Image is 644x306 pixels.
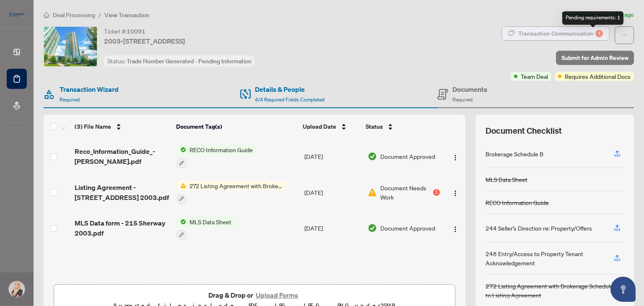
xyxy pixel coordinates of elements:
[501,26,610,41] button: Transaction Communication1
[595,30,603,37] div: 1
[518,27,603,40] div: Transaction Communication
[486,281,624,300] div: 272 Listing Agreement with Brokerage Schedule A to Listing Agreement
[186,217,235,226] span: MLS Data Sheet
[208,290,301,301] span: Drag & Drop or
[521,72,548,81] span: Team Deal
[7,10,27,19] img: logo
[177,181,286,204] button: Status Icon272 Listing Agreement with Brokerage Schedule A to Listing Agreement
[561,10,634,20] article: Transaction saved a day ago
[104,36,185,46] span: 2003-[STREET_ADDRESS]
[452,84,487,94] h4: Documents
[368,152,377,161] img: Document Status
[486,149,543,158] div: Brokerage Schedule B
[366,122,383,131] span: Status
[301,210,364,246] td: [DATE]
[253,290,301,301] button: Upload Forms
[486,223,592,233] div: 244 Seller’s Direction re: Property/Offers
[368,188,377,197] img: Document Status
[452,190,459,197] img: Logo
[177,145,256,168] button: Status IconRECO Information Guide
[486,249,604,267] div: 248 Entry/Access to Property Tenant Acknowledgement
[71,115,173,138] th: (3) File Name
[104,55,255,67] div: Status:
[53,11,95,19] span: Deal Processing
[562,11,623,25] div: Pending requirements: 1
[299,115,362,138] th: Upload Date
[177,217,235,240] button: Status IconMLS Data Sheet
[255,84,325,94] h4: Details & People
[449,150,462,163] button: Logo
[380,223,435,233] span: Document Approved
[75,146,170,166] span: Reco_Information_Guide_-[PERSON_NAME].pdf
[173,115,300,138] th: Document Tag(s)
[44,12,49,18] span: home
[104,11,149,19] span: View Transaction
[75,182,170,202] span: Listing Agreement - [STREET_ADDRESS] 2003.pdf
[449,221,462,235] button: Logo
[127,28,145,35] span: 10091
[60,96,80,103] span: Required
[303,122,336,131] span: Upload Date
[561,51,628,65] span: Submit for Admin Review
[75,218,170,238] span: MLS Data form - 215 Sherway 2003.pdf
[99,10,101,20] li: /
[255,96,325,103] span: 4/4 Required Fields Completed
[452,96,473,103] span: Required
[44,27,97,66] img: IMG-W12404130_1.jpg
[449,186,462,199] button: Logo
[301,138,364,174] td: [DATE]
[380,183,431,202] span: Document Needs Work
[177,181,186,190] img: Status Icon
[104,26,145,36] div: Ticket #:
[486,125,562,137] span: Document Checklist
[486,175,527,184] div: MLS Data Sheet
[433,189,440,196] div: 1
[301,174,364,210] td: [DATE]
[60,84,119,94] h4: Transaction Wizard
[380,152,435,161] span: Document Approved
[186,145,256,154] span: RECO Information Guide
[610,277,636,302] button: Open asap
[75,122,111,131] span: (3) File Name
[556,51,634,65] button: Submit for Admin Review
[621,32,627,38] span: ellipsis
[177,145,186,154] img: Status Icon
[9,281,25,297] img: Profile Icon
[452,226,459,233] img: Logo
[486,198,549,207] div: RECO Information Guide
[368,223,377,233] img: Document Status
[186,181,286,190] span: 272 Listing Agreement with Brokerage Schedule A to Listing Agreement
[177,217,186,226] img: Status Icon
[452,154,459,161] img: Logo
[565,72,631,81] span: Requires Additional Docs
[127,57,252,65] span: Trade Number Generated - Pending Information
[362,115,441,138] th: Status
